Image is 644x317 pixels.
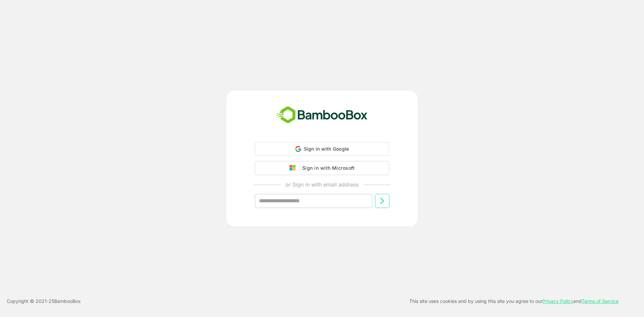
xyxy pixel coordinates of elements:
a: Privacy Policy [542,298,573,304]
p: This site uses cookies and by using this site you agree to our and [409,297,619,305]
div: Sign in with Google [255,142,389,156]
button: Sign in with Microsoft [255,161,389,175]
span: Sign in with Google [304,146,349,152]
a: Terms of Service [582,298,619,304]
p: Copyright © 2021- 25 BambooBox [7,297,81,305]
p: or Sign in with email address [285,180,359,189]
img: google [289,165,299,171]
div: Sign in with Microsoft [299,164,355,172]
img: bamboobox [273,104,371,126]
